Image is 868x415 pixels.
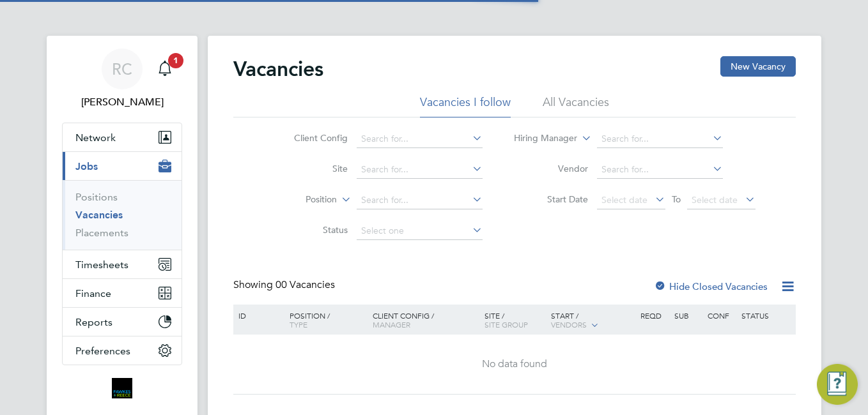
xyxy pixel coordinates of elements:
[75,227,128,239] a: Placements
[75,259,128,271] span: Timesheets
[548,305,637,336] div: Start /
[75,287,111,299] span: Finance
[738,305,794,326] div: Status
[112,378,132,398] img: bromak-logo-retina.png
[654,280,768,292] label: Hide Closed Vacancies
[63,308,182,336] button: Reports
[112,61,132,77] span: RC
[515,193,588,205] label: Start Date
[75,209,123,221] a: Vacancies
[233,56,323,82] h2: Vacancies
[671,305,704,326] div: Sub
[274,163,348,174] label: Site
[63,250,182,278] button: Timesheets
[357,192,483,209] input: Search for...
[168,53,183,68] span: 1
[357,161,483,179] input: Search for...
[75,316,112,328] span: Reports
[62,94,182,110] span: Robyn Clarke
[290,319,307,329] span: Type
[369,305,481,335] div: Client Config /
[280,305,369,335] div: Position /
[275,278,335,291] span: 00 Vacancies
[75,191,118,203] a: Positions
[504,132,577,145] label: Hiring Manager
[63,336,182,365] button: Preferences
[420,94,511,117] li: Vacancies I follow
[357,222,483,240] input: Select one
[63,152,182,180] button: Jobs
[274,132,348,144] label: Client Config
[551,319,587,329] span: Vendors
[75,132,116,144] span: Network
[704,305,738,326] div: Conf
[720,56,796,77] button: New Vacancy
[597,161,723,179] input: Search for...
[62,378,182,398] a: Go to home page
[601,194,647,206] span: Select date
[63,279,182,307] button: Finance
[373,319,410,329] span: Manager
[63,180,182,250] div: Jobs
[235,358,794,371] div: No data found
[75,160,98,172] span: Jobs
[357,130,483,148] input: Search for...
[692,194,738,206] span: Select date
[481,305,548,335] div: Site /
[263,193,337,206] label: Position
[484,319,528,329] span: Site Group
[233,278,337,292] div: Showing
[817,364,858,405] button: Engage Resource Center
[63,123,182,151] button: Network
[75,345,130,357] span: Preferences
[668,191,685,207] span: To
[152,49,178,89] a: 1
[235,305,280,326] div: ID
[637,305,670,326] div: Reqd
[62,49,182,110] a: RC[PERSON_NAME]
[597,130,723,148] input: Search for...
[543,94,609,117] li: All Vacancies
[515,163,588,174] label: Vendor
[274,224,348,236] label: Status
